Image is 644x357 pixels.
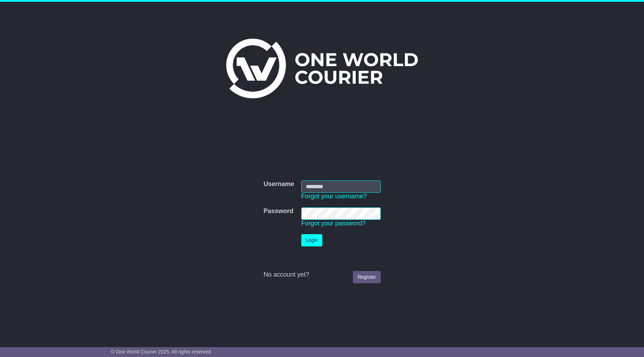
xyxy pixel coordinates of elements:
label: Username [263,180,294,188]
div: No account yet? [263,271,380,279]
button: Login [301,234,322,246]
span: © One World Courier 2025. All rights reserved. [111,349,212,355]
a: Forgot your password? [301,220,366,227]
label: Password [263,207,293,215]
img: One World [226,39,418,98]
a: Register [353,271,380,283]
a: Forgot your username? [301,193,367,200]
